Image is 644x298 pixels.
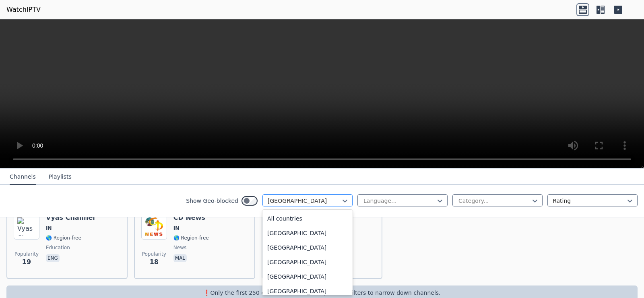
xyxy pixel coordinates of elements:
[46,214,95,222] h6: Vyas Channel
[22,257,31,267] span: 19
[173,225,180,231] span: IN
[173,244,186,251] span: news
[49,169,72,185] button: Playlists
[10,289,634,297] p: ❗️Only the first 250 channels are returned, use the filters to narrow down channels.
[262,211,353,226] div: All countries
[46,244,70,251] span: education
[173,254,187,262] p: mal
[46,225,52,231] span: IN
[262,226,353,240] div: [GEOGRAPHIC_DATA]
[14,251,39,257] span: Popularity
[142,251,166,257] span: Popularity
[173,214,209,222] h6: CD News
[6,5,41,15] a: WatchIPTV
[262,269,353,284] div: [GEOGRAPHIC_DATA]
[150,257,159,267] span: 18
[186,197,238,205] label: Show Geo-blocked
[46,254,60,262] p: eng
[141,214,167,240] img: CD News
[46,235,81,241] span: 🌎 Region-free
[173,235,209,241] span: 🌎 Region-free
[10,169,36,185] button: Channels
[14,214,39,240] img: Vyas Channel
[262,240,353,255] div: [GEOGRAPHIC_DATA]
[262,255,353,269] div: [GEOGRAPHIC_DATA]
